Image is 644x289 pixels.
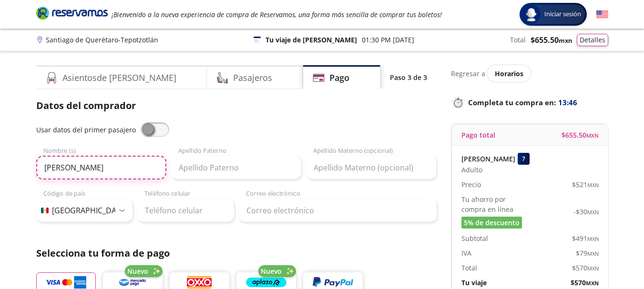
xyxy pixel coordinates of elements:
[586,132,599,139] small: MXN
[559,36,572,45] small: MXN
[576,248,599,258] span: $ 79
[577,34,608,46] button: Detalles
[137,199,234,222] input: Teléfono celular
[562,130,599,140] span: $ 655.50
[36,6,108,23] a: Brand Logo
[572,233,599,243] span: $ 491
[461,263,477,273] p: Total
[461,165,482,175] span: Adulto
[461,233,488,243] p: Subtotal
[531,34,572,46] span: $ 655.50
[586,279,599,287] small: MXN
[306,156,436,179] input: Apellido Materno (opcional)
[510,35,526,45] p: Total
[464,218,520,228] span: 5% de descuento
[589,234,634,279] iframe: Messagebird Livechat Widget
[62,71,176,84] h4: Asientos de [PERSON_NAME]
[261,266,282,276] span: Nuevo
[541,10,585,19] span: Iniciar sesión
[266,35,357,45] p: Tu viaje de [PERSON_NAME]
[461,248,471,258] p: IVA
[36,156,166,179] input: Nombre (s)
[46,35,158,45] p: Santiago de Querétaro - Tepotzotlán
[587,209,599,216] small: MXN
[171,156,301,179] input: Apellido Paterno
[36,125,136,134] span: Usar datos del primer pasajero
[41,208,49,213] img: MX
[461,194,530,214] p: Tu ahorro por compra en línea
[36,246,437,260] p: Selecciona tu forma de pago
[451,96,608,109] p: Completa tu compra en :
[127,266,148,276] span: Nuevo
[587,235,599,242] small: MXN
[573,207,599,217] span: -$ 30
[518,153,530,165] div: 7
[461,179,481,189] p: Precio
[587,181,599,189] small: MXN
[112,10,442,19] em: ¡Bienvenido a la nueva experiencia de compra de Reservamos, una forma más sencilla de comprar tus...
[587,265,599,272] small: MXN
[558,97,577,108] span: 13:46
[587,250,599,257] small: MXN
[461,278,487,288] p: Tu viaje
[571,278,599,288] span: $ 570
[461,154,515,164] p: [PERSON_NAME]
[451,69,485,79] p: Regresar a
[36,99,437,113] p: Datos del comprador
[239,199,437,222] input: Correo electrónico
[390,72,427,82] p: Paso 3 de 3
[572,263,599,273] span: $ 570
[596,9,608,20] button: English
[572,179,599,189] span: $ 521
[329,71,349,84] h4: Pago
[362,35,414,45] p: 01:30 PM [DATE]
[36,6,108,20] i: Brand Logo
[451,65,608,81] div: Regresar a ver horarios
[495,69,523,78] span: Horarios
[233,71,272,84] h4: Pasajeros
[461,130,495,140] p: Pago total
